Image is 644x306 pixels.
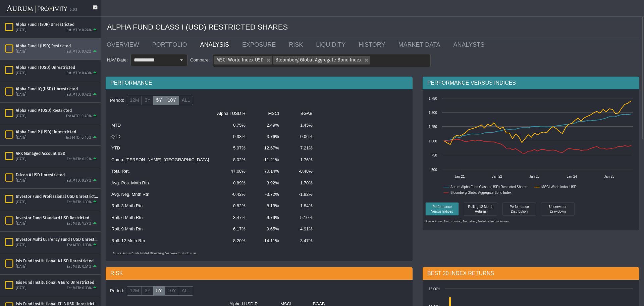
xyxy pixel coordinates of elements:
[425,220,636,224] p: Source: Aurum Funds Limited, Bloomberg, See below for disclosures
[283,142,317,154] td: 7.21%
[250,166,283,177] td: 70.14%
[16,243,26,248] div: [DATE]
[250,131,283,142] td: 3.76%
[393,38,448,51] a: MARKET DATA
[16,178,26,183] div: [DATE]
[16,43,98,49] div: Alpha Fund I (USD) Restricted
[147,38,195,51] a: PORTFOLIO
[67,286,92,291] div: Est MTD: 0.33%
[16,237,98,242] div: Investor Multi Currency Fund I USD Unrestricted
[107,120,213,131] td: MTD
[16,280,98,285] div: Isis Fund Institutional A Euro Unrestricted
[16,151,98,156] div: ARK Managed Account USD
[213,142,250,154] td: 5.07%
[16,157,26,162] div: [DATE]
[66,71,92,76] div: Est MTD: 0.43%
[153,286,165,296] label: 5Y
[187,57,213,63] div: Compare:
[66,92,92,97] div: Est MTD: 0.43%
[283,177,317,189] td: 1.70%
[66,28,92,33] div: Est MTD: 0.24%
[16,258,98,264] div: Isis Fund Institutional A USD Unrestricted
[107,235,213,247] td: Roll. 12 Mnth Rtn
[250,212,283,223] td: 9.79%
[16,172,98,178] div: Falcon A USD Unrestricted
[16,264,26,269] div: [DATE]
[283,235,317,247] td: 3.47%
[213,200,250,212] td: 0.82%
[16,286,26,291] div: [DATE]
[16,135,26,140] div: [DATE]
[107,189,213,200] td: Avg. Neg. Mnth Rtn
[283,154,317,166] td: -1.76%
[16,92,26,97] div: [DATE]
[106,77,413,89] div: PERFORMANCE
[165,286,179,296] label: 10Y
[213,54,272,64] div: MSCI World Index USD
[283,120,317,131] td: 1.45%
[16,114,26,119] div: [DATE]
[431,154,437,157] text: 750
[450,185,527,189] text: Aurum Alpha Fund Class I (USD) Restricted Shares
[67,157,92,162] div: Est MTD: 0.19%
[567,175,577,178] text: Jan-24
[107,285,127,297] div: Period:
[213,108,250,119] td: Alpha I USD R
[283,200,317,212] td: 1.84%
[425,202,459,216] div: Performance Versus Indices
[250,223,283,235] td: 9.65%
[250,177,283,189] td: 3.92%
[466,204,496,214] div: Rolling 12 Month Returns
[213,131,250,142] td: 0.33%
[66,178,92,183] div: Est MTD: 0.39%
[504,204,534,214] div: Performance Distribution
[250,200,283,212] td: 8.13%
[153,96,165,105] label: 5Y
[429,111,437,115] text: 1 500
[67,221,92,226] div: Est MTD: 1.39%
[113,252,406,256] p: Source: Aurum Funds Limited, Bloomberg, See below for disclosures
[142,286,153,296] label: 3Y
[7,2,67,16] img: Aurum-Proximity%20white.svg
[543,204,573,214] div: Underwater Drawdown
[492,175,502,178] text: Jan-22
[213,212,250,223] td: 3.47%
[354,38,393,51] a: HISTORY
[283,212,317,223] td: 5.10%
[311,38,354,51] a: LIQUIDITY
[213,120,250,131] td: 0.75%
[107,166,213,177] td: Total Ret.
[464,202,497,216] div: Rolling 12 Month Returns
[107,177,213,189] td: Avg. Pos. Mnth Rtn
[16,200,26,205] div: [DATE]
[67,243,92,248] div: Est MTD: 1.33%
[127,286,142,296] label: 12M
[529,175,540,178] text: Jan-23
[541,185,577,189] text: MSCI World Index USD
[66,49,92,54] div: Est MTD: 0.42%
[283,189,317,200] td: -1.82%
[272,54,370,64] div: Bloomberg Global Aggregate Bond Index
[142,96,153,105] label: 3Y
[106,57,130,63] div: NAV Date:
[107,154,213,166] td: Comp. [PERSON_NAME]. [GEOGRAPHIC_DATA]
[275,57,362,63] span: Bloomberg Global Aggregate Bond Index
[283,166,317,177] td: -8.48%
[179,286,193,296] label: ALL
[541,202,575,216] div: Underwater Drawdown
[213,189,250,200] td: -0.42%
[16,86,98,92] div: Alpha Fund IQ (USD) Unrestricted
[16,49,26,54] div: [DATE]
[604,175,614,178] text: Jan-25
[250,142,283,154] td: 12.67%
[429,97,437,100] text: 1 750
[179,96,193,105] label: ALL
[213,166,250,177] td: 47.08%
[107,142,213,154] td: YTD
[66,114,92,119] div: Est MTD: 0.40%
[502,202,536,216] div: Performance Distribution
[454,175,465,178] text: Jan-21
[250,189,283,200] td: -3.72%
[213,54,431,67] dx-tag-box: MSCI World Index USD Bloomberg Global Aggregate Bond Index
[66,135,92,140] div: Est MTD: 0.40%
